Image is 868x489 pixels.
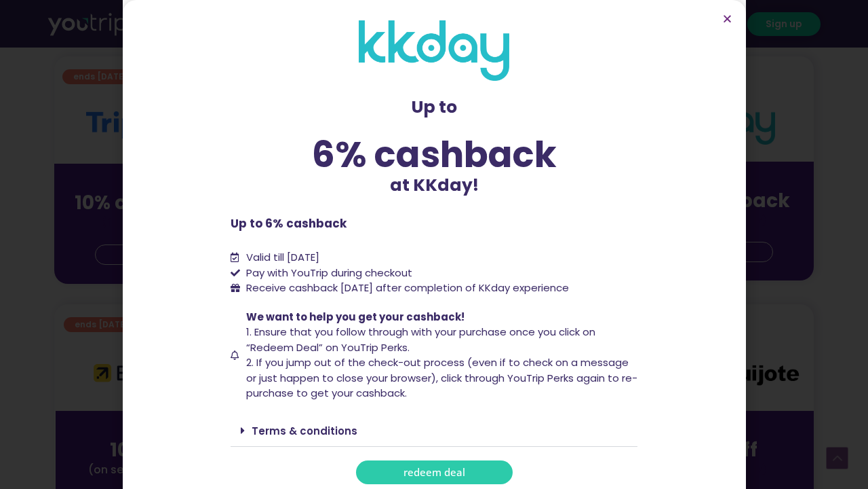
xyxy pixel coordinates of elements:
[231,215,347,232] b: Up to 6% cashback
[356,460,513,484] a: redeem deal
[246,355,637,400] span: 2. If you jump out of the check-out process (even if to check on a message or just happen to clos...
[231,94,637,120] p: Up to
[231,137,637,173] div: 6% cashback
[252,424,357,438] a: Terms & conditions
[246,250,319,264] span: Valid till [DATE]
[231,415,637,447] div: Terms & conditions
[246,280,569,295] span: Receive cashback [DATE] after completion of KKday experience
[231,173,637,198] p: at KKday!
[722,14,732,24] a: Close
[246,310,465,324] span: We want to help you get your cashback!
[243,266,412,281] span: Pay with YouTrip during checkout
[403,467,465,477] span: redeem deal
[246,325,595,355] span: 1. Ensure that you follow through with your purchase once you click on “Redeem Deal” on YouTrip P...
